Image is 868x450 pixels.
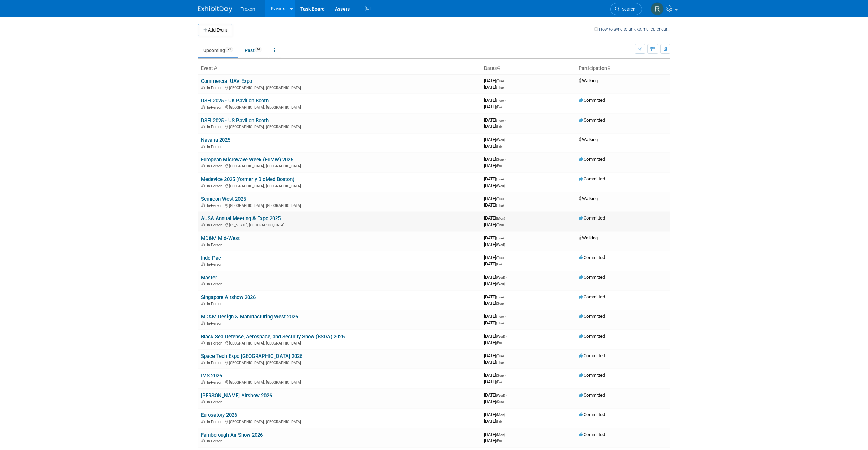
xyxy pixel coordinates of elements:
span: - [505,117,506,123]
span: In-Person [207,145,224,149]
span: [DATE] [484,202,504,208]
a: DSEI 2025 - UK Pavilion Booth [201,98,269,104]
span: (Sun) [496,158,504,161]
span: (Mon) [496,433,505,437]
span: Committed [579,373,605,378]
img: In-Person Event [201,321,205,325]
span: [DATE] [484,320,504,325]
span: (Wed) [496,243,505,247]
span: In-Person [207,262,224,267]
div: [GEOGRAPHIC_DATA], [GEOGRAPHIC_DATA] [201,183,479,188]
span: [DATE] [484,301,504,306]
span: Committed [579,215,605,221]
span: (Fri) [496,341,502,345]
a: Farnborough Air Show 2026 [201,432,263,438]
span: (Tue) [496,295,504,299]
span: [DATE] [484,124,502,129]
span: [DATE] [484,98,506,103]
span: [DATE] [484,432,507,437]
span: [DATE] [484,412,507,417]
span: [DATE] [484,353,506,358]
button: Add Event [198,24,232,36]
span: [DATE] [484,137,507,142]
span: (Tue) [496,118,504,122]
span: (Wed) [496,138,505,142]
span: In-Person [207,321,224,326]
span: Committed [579,157,605,162]
th: Dates [481,63,576,74]
span: In-Person [207,105,224,110]
span: (Fri) [496,105,502,109]
span: In-Person [207,184,224,188]
span: (Wed) [496,282,505,286]
span: (Thu) [496,86,504,89]
span: - [506,392,507,398]
span: - [505,314,506,319]
img: In-Person Event [201,145,205,148]
span: [DATE] [484,242,505,247]
span: [DATE] [484,163,502,168]
span: (Fri) [496,164,502,168]
a: Space Tech Expo [GEOGRAPHIC_DATA] 2026 [201,353,302,359]
span: - [505,235,506,240]
span: - [505,353,506,358]
img: In-Person Event [201,223,205,226]
a: MD&M Mid-West [201,235,240,241]
span: Committed [579,334,605,339]
span: In-Person [207,341,224,346]
span: [DATE] [484,261,502,266]
a: Medevice 2025 (formerly BioMed Boston) [201,176,294,183]
a: Indo-Pac [201,255,221,261]
span: (Tue) [496,177,504,181]
span: In-Person [207,420,224,424]
div: [US_STATE], [GEOGRAPHIC_DATA] [201,222,479,227]
span: - [505,157,506,162]
div: [GEOGRAPHIC_DATA], [GEOGRAPHIC_DATA] [201,379,479,385]
span: [DATE] [484,275,507,280]
span: (Wed) [496,184,505,188]
span: Committed [579,432,605,437]
span: Committed [579,176,605,182]
span: Trexon [241,6,255,12]
img: In-Person Event [201,184,205,187]
span: Walking [579,235,598,240]
img: In-Person Event [201,400,205,403]
span: [DATE] [484,215,507,221]
span: - [505,294,506,299]
span: [DATE] [484,255,506,260]
span: (Tue) [496,99,504,102]
span: In-Person [207,400,224,404]
span: Walking [579,137,598,142]
span: (Wed) [496,393,505,397]
span: (Thu) [496,361,504,364]
span: [DATE] [484,222,504,227]
span: [DATE] [484,117,506,123]
span: [DATE] [484,418,502,424]
span: (Tue) [496,354,504,358]
div: [GEOGRAPHIC_DATA], [GEOGRAPHIC_DATA] [201,202,479,208]
span: (Tue) [496,197,504,201]
span: [DATE] [484,340,502,345]
a: Sort by Start Date [497,65,500,71]
span: Committed [579,275,605,280]
span: - [505,373,506,378]
span: [DATE] [484,379,502,384]
span: (Wed) [496,276,505,279]
span: In-Person [207,361,224,365]
img: In-Person Event [201,302,205,305]
img: In-Person Event [201,341,205,345]
span: - [506,334,507,339]
a: Sort by Event Name [213,65,217,71]
span: (Fri) [496,439,502,443]
span: In-Person [207,302,224,306]
span: - [505,176,506,182]
span: In-Person [207,125,224,129]
span: (Fri) [496,380,502,384]
img: In-Person Event [201,125,205,128]
span: Committed [579,392,605,398]
a: Eurosatory 2026 [201,412,237,418]
th: Event [198,63,481,74]
a: How to sync to an external calendar... [594,27,670,32]
img: In-Person Event [201,282,205,285]
a: DSEI 2025 - US Pavilion Booth [201,117,269,124]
